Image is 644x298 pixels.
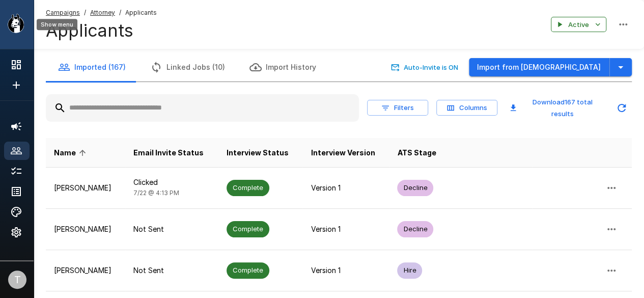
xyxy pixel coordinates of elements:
button: Import from [DEMOGRAPHIC_DATA] [469,58,609,77]
span: / [84,8,86,18]
p: Version 1 [311,183,381,193]
button: Updated Today - 6:38 PM [611,98,632,118]
button: Active [551,17,606,33]
span: ATS Stage [397,147,436,159]
p: Not Sent [133,265,210,276]
button: Linked Jobs (10) [138,53,237,82]
span: Hire [397,265,422,275]
h4: Applicants [46,20,157,41]
p: [PERSON_NAME] [54,224,117,234]
span: Applicants [125,8,157,18]
button: Imported (167) [46,53,138,82]
span: Complete [227,265,269,275]
p: [PERSON_NAME] [54,183,117,193]
button: Download167 total results [506,94,607,122]
button: Columns [436,100,497,116]
span: Interview Status [227,147,289,159]
span: Decline [397,224,433,234]
p: Clicked [133,177,210,187]
span: Complete [227,224,269,234]
button: Import History [237,53,328,82]
u: Attorney [90,9,115,16]
span: Decline [397,183,433,193]
button: Filters [367,100,428,116]
u: Campaigns [46,9,80,16]
span: Email Invite Status [133,147,204,159]
div: Show menu [37,19,77,30]
p: Not Sent [133,224,210,234]
span: 7/22 @ 4:13 PM [133,189,179,197]
p: Version 1 [311,224,381,234]
span: Name [54,147,89,159]
span: / [119,8,121,18]
button: Auto-Invite is ON [389,60,461,75]
p: Version 1 [311,265,381,276]
p: [PERSON_NAME] [54,265,117,276]
span: Complete [227,183,269,193]
span: Interview Version [311,147,375,159]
